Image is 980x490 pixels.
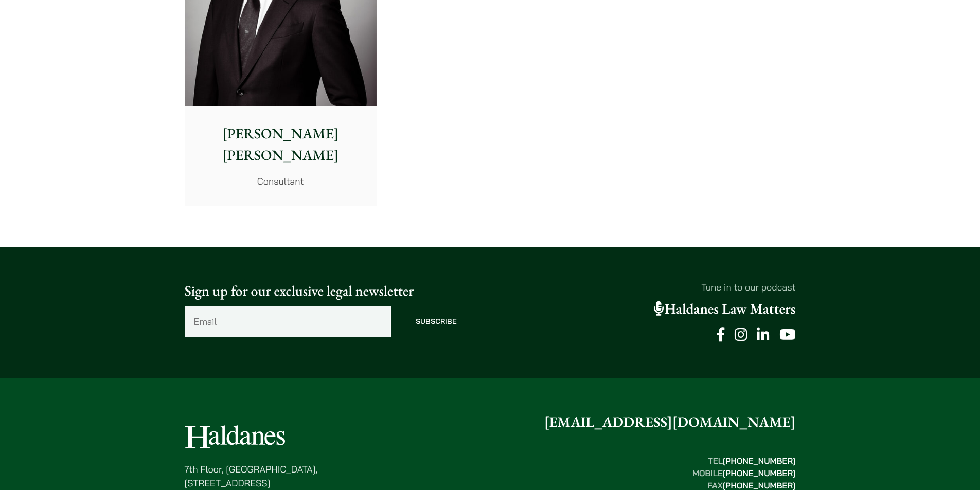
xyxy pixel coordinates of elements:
mark: [PHONE_NUMBER] [723,468,796,478]
p: [PERSON_NAME] [PERSON_NAME] [193,123,368,166]
input: Email [185,306,390,337]
input: Subscribe [390,306,482,337]
a: [EMAIL_ADDRESS][DOMAIN_NAME] [544,413,796,431]
p: Sign up for our exclusive legal newsletter [185,280,482,302]
p: Consultant [193,174,368,188]
img: Logo of Haldanes [185,425,285,448]
p: Tune in to our podcast [498,280,796,294]
p: 7th Floor, [GEOGRAPHIC_DATA], [STREET_ADDRESS] [185,462,318,490]
mark: [PHONE_NUMBER] [723,456,796,466]
a: Haldanes Law Matters [654,300,796,318]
